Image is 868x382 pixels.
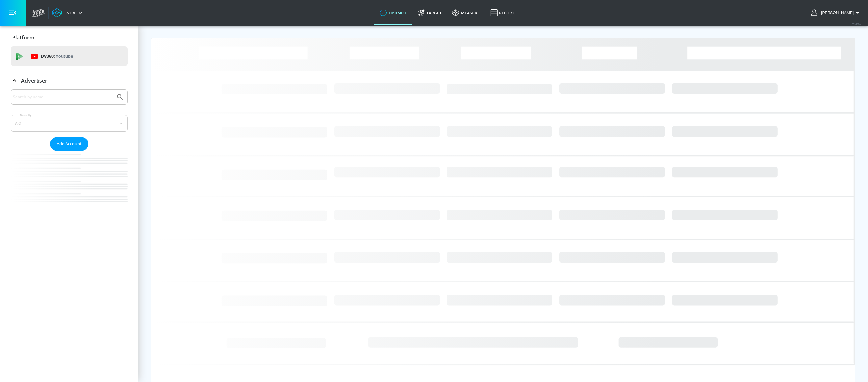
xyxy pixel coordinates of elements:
div: Platform [11,28,128,47]
p: Youtube [56,53,73,60]
a: measure [447,1,485,25]
p: Platform [12,34,34,41]
input: Search by name [13,93,113,101]
div: Advertiser [11,89,128,215]
div: Atrium [64,10,83,16]
span: v 4.19.0 [852,22,861,25]
button: [PERSON_NAME] [811,9,861,17]
p: Advertiser [21,77,47,84]
div: Advertiser [11,71,128,90]
a: Atrium [52,8,83,18]
span: login as: andersson.ceron@zefr.com [818,11,854,15]
nav: list of Advertiser [11,151,128,215]
button: Add Account [50,137,88,151]
a: optimize [374,1,412,25]
p: DV360: [41,53,73,60]
label: Sort By [19,113,33,117]
a: Report [485,1,520,25]
a: Target [412,1,447,25]
div: A-Z [11,115,128,132]
div: DV360: Youtube [11,46,128,66]
span: Add Account [57,140,82,148]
